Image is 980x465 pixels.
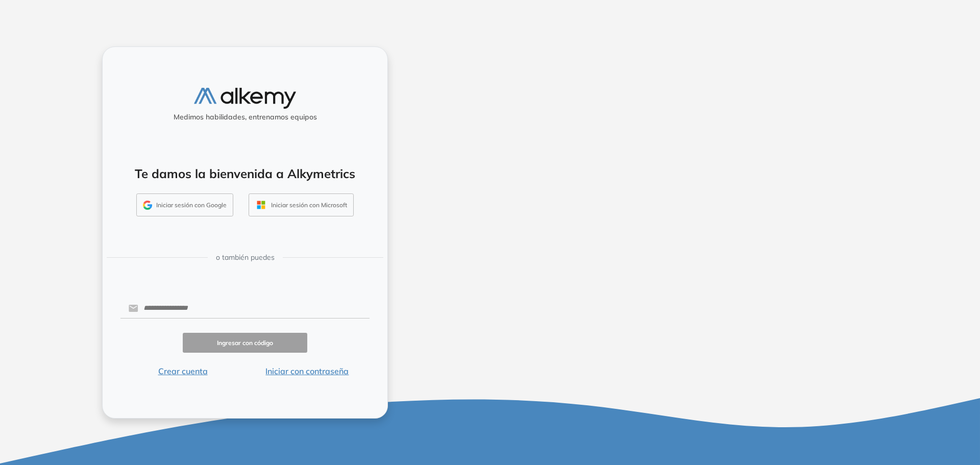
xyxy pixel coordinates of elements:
button: Iniciar sesión con Microsoft [249,193,354,217]
img: logo-alkemy [194,88,296,109]
button: Iniciar con contraseña [245,365,370,377]
button: Iniciar sesión con Google [136,193,233,217]
button: Ingresar con código [183,333,307,353]
button: Crear cuenta [120,365,245,377]
div: Widget de chat [929,416,980,465]
img: GMAIL_ICON [143,201,152,210]
h5: Medimos habilidades, entrenamos equipos [107,113,383,121]
span: o también puedes [216,252,275,263]
img: OUTLOOK_ICON [255,199,267,211]
iframe: Chat Widget [929,416,980,465]
h4: Te damos la bienvenida a Alkymetrics [116,166,374,181]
